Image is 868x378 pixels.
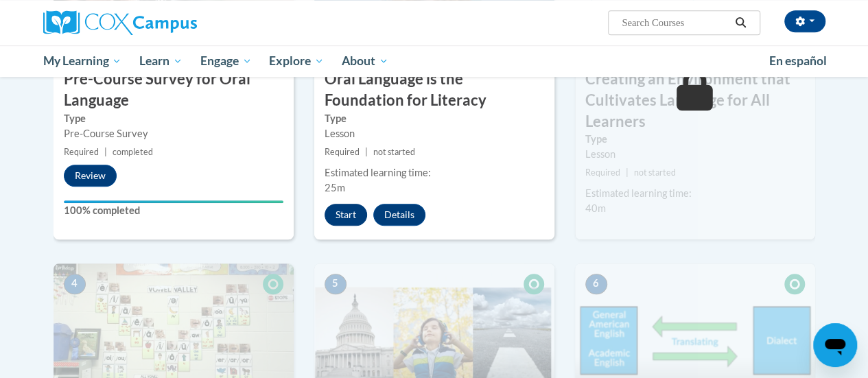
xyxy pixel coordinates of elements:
div: Lesson [585,147,805,162]
a: En español [760,47,836,75]
span: About [342,53,388,69]
span: Required [325,147,360,157]
div: Lesson [325,126,544,141]
a: My Learning [34,45,131,77]
div: Pre-Course Survey [64,126,283,141]
div: Your progress [64,200,283,203]
h3: Pre-Course Survey for Oral Language [54,69,294,111]
span: 6 [585,274,607,294]
span: Engage [200,53,252,69]
span: My Learning [43,53,121,69]
span: Required [64,147,99,157]
span: Required [585,167,620,178]
span: 40m [585,202,606,214]
h3: Creating an Environment that Cultivates Language for All Learners [575,69,815,132]
label: Type [325,111,544,126]
label: 100% completed [64,203,283,218]
span: | [365,147,368,157]
button: Account Settings [784,10,825,32]
span: not started [634,167,676,178]
button: Start [325,204,367,226]
a: Cox Campus [43,10,290,35]
input: Search Courses [620,14,730,31]
h3: Oral Language is the Foundation for Literacy [314,69,554,111]
iframe: Button to launch messaging window [813,323,857,367]
a: Engage [191,45,261,77]
a: Explore [260,45,333,77]
span: not started [373,147,415,157]
span: | [104,147,107,157]
span: En español [769,54,827,68]
div: Estimated learning time: [585,186,805,201]
button: Review [64,165,117,187]
button: Details [373,204,425,226]
div: Estimated learning time: [325,165,544,180]
div: Main menu [33,45,836,77]
button: Search [730,14,751,31]
img: Cox Campus [43,10,197,35]
span: completed [113,147,153,157]
span: Learn [139,53,183,69]
span: 25m [325,182,345,193]
span: | [626,167,629,178]
span: 5 [325,274,347,294]
a: About [333,45,397,77]
span: Explore [269,53,324,69]
a: Learn [130,45,191,77]
label: Type [64,111,283,126]
label: Type [585,132,805,147]
span: 4 [64,274,86,294]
